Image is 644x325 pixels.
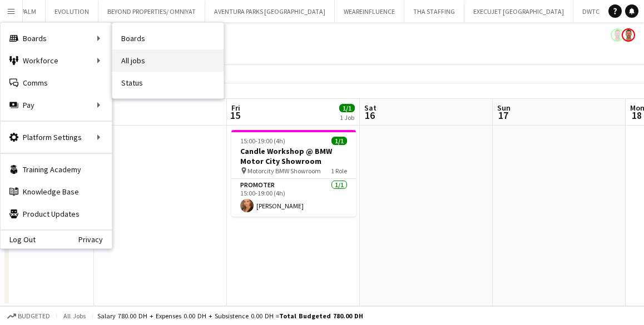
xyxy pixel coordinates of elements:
[231,130,356,217] app-job-card: 15:00-19:00 (4h)1/1Candle Workshop @ BMW Motor City Showroom Motorcity BMW Showroom1 RolePromoter...
[1,181,112,203] a: Knowledge Base
[78,235,112,244] a: Privacy
[497,103,511,113] span: Sun
[205,1,335,22] button: AVENTURA PARKS [GEOGRAPHIC_DATA]
[404,1,464,22] button: THA STAFFING
[340,113,354,122] div: 1 Job
[573,1,609,22] button: DWTC
[1,158,112,181] a: Training Academy
[1,49,112,72] div: Workforce
[331,167,347,175] span: 1 Role
[98,1,205,22] button: BEYOND PROPERTIES/ OMNIYAT
[6,310,52,322] button: Budgeted
[247,167,321,175] span: Motorcity BMW Showroom
[231,103,240,113] span: Fri
[335,1,404,22] button: WEAREINFLUENCE
[331,137,347,145] span: 1/1
[1,72,112,94] a: Comms
[464,1,573,22] button: EXECUJET [GEOGRAPHIC_DATA]
[1,27,112,49] div: Boards
[230,109,240,122] span: 15
[46,1,98,22] button: EVOLUTION
[18,312,50,320] span: Budgeted
[1,94,112,116] div: Pay
[112,49,224,72] a: All jobs
[1,235,36,244] a: Log Out
[611,28,624,42] app-user-avatar: David O Connor
[339,104,355,112] span: 1/1
[112,72,224,94] a: Status
[279,312,363,320] span: Total Budgeted 780.00 DH
[240,137,285,145] span: 15:00-19:00 (4h)
[622,28,635,42] app-user-avatar: David O Connor
[364,103,377,113] span: Sat
[97,312,363,320] div: Salary 780.00 DH + Expenses 0.00 DH + Subsistence 0.00 DH =
[1,203,112,225] a: Product Updates
[112,27,224,49] a: Boards
[231,179,356,217] app-card-role: Promoter1/115:00-19:00 (4h)[PERSON_NAME]
[363,109,377,122] span: 16
[496,109,511,122] span: 17
[1,126,112,148] div: Platform Settings
[231,146,356,166] h3: Candle Workshop @ BMW Motor City Showroom
[61,312,88,320] span: All jobs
